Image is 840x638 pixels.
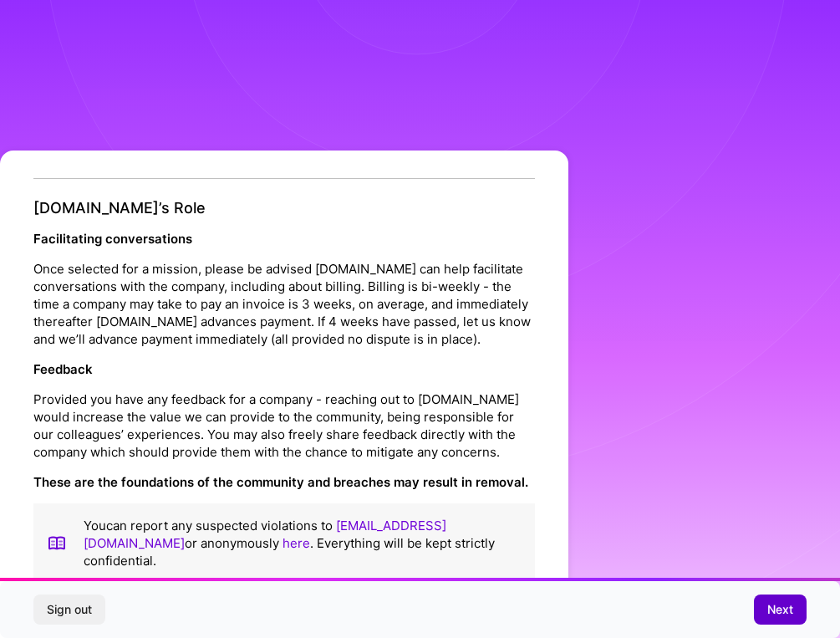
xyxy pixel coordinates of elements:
p: Provided you have any feedback for a company - reaching out to [DOMAIN_NAME] would increase the v... [33,390,535,461]
button: Next [754,595,807,625]
button: Sign out [33,595,105,625]
strong: Facilitating conversations [33,231,192,247]
p: You can report any suspected violations to or anonymously . Everything will be kept strictly conf... [84,517,522,569]
a: here [283,535,310,551]
strong: Feedback [33,361,93,377]
strong: These are the foundations of the community and breaches may result in removal. [33,474,528,490]
h4: [DOMAIN_NAME]’s Role [33,199,535,217]
span: Sign out [47,601,92,618]
span: Next [767,601,793,618]
p: Once selected for a mission, please be advised [DOMAIN_NAME] can help facilitate conversations wi... [33,260,535,348]
a: [EMAIL_ADDRESS][DOMAIN_NAME] [84,518,446,551]
img: book icon [47,517,67,569]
